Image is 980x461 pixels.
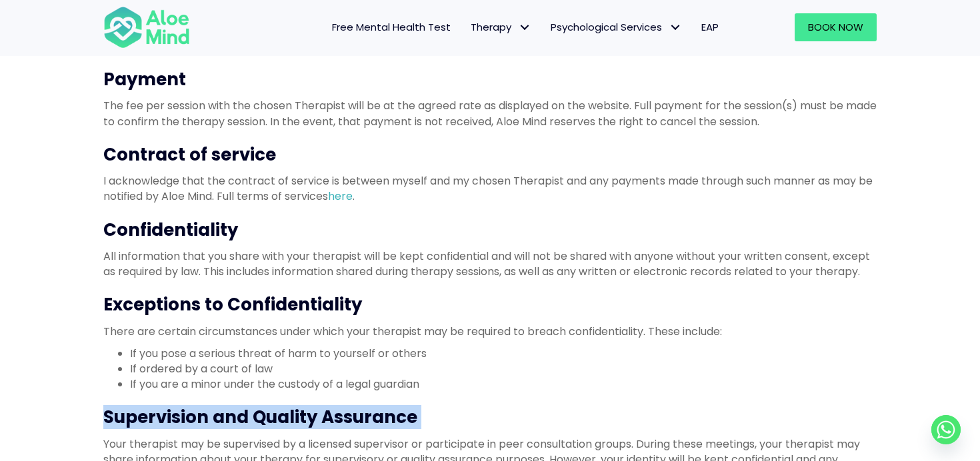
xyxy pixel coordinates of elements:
[461,13,541,41] a: TherapyTherapy: submenu
[103,143,877,167] h3: Contract of service
[515,18,534,37] span: Therapy: submenu
[795,13,877,41] a: Book Now
[207,13,729,41] nav: Menu
[541,13,691,41] a: Psychological ServicesPsychological Services: submenu
[103,324,877,339] p: There are certain circumstances under which your therapist may be required to breach confidential...
[691,13,729,41] a: EAP
[103,218,877,242] h3: Confidentiality
[322,13,461,41] a: Free Mental Health Test
[130,361,877,376] li: If ordered by a court of law
[130,346,877,361] li: If you pose a serious threat of harm to yourself or others
[103,5,190,49] img: Aloe mind Logo
[701,20,719,34] span: EAP
[103,67,877,91] h3: Payment
[103,173,877,204] p: I acknowledge that the contract of service is between myself and my chosen Therapist and any paym...
[931,415,961,444] a: Whatsapp
[130,376,877,392] li: If you are a minor under the custody of a legal guardian
[551,20,681,34] span: Psychological Services
[103,405,877,429] h3: Supervision and Quality Assurance
[103,292,877,316] h3: Exceptions to Confidentiality
[665,18,685,37] span: Psychological Services: submenu
[471,20,531,34] span: Therapy
[103,248,877,279] p: All information that you share with your therapist will be kept confidential and will not be shar...
[332,20,451,34] span: Free Mental Health Test
[328,189,353,204] a: here
[103,98,877,129] p: The fee per session with the chosen Therapist will be at the agreed rate as displayed on the webs...
[808,20,863,34] span: Book Now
